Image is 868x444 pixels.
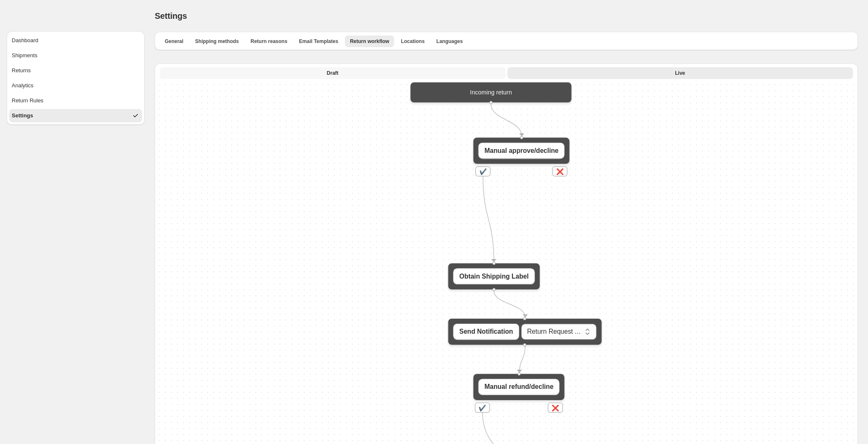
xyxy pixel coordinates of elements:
div: Manual approve/decline✔️❌ [473,137,570,164]
div: Shipments [12,51,37,60]
span: Languages [436,38,463,45]
button: Send Notification [453,324,519,340]
div: Returns [12,66,31,75]
span: Settings [155,11,187,20]
span: General [165,38,183,45]
span: Live [675,70,685,76]
button: Dashboard [9,34,142,47]
div: Obtain Shipping Label [448,263,540,290]
button: Returns [9,64,142,77]
span: Manual approve/decline [484,146,558,156]
g: Edge from 9a827cfa-a444-4982-82df-eb187488bf44 to 4c0ab47e-078b-4533-ab54-f0f9f915cb86 [519,346,525,373]
div: Settings [12,112,33,120]
button: Manual refund/decline [479,379,560,395]
div: Dashboard [12,36,38,45]
span: Email Templates [299,38,339,45]
button: Live version [507,67,853,79]
span: Locations [401,38,425,45]
button: Analytics [9,79,142,92]
span: Shipping methods [195,38,239,45]
div: Return Rules [12,96,43,105]
div: Incoming return [410,82,572,103]
button: Obtain Shipping Label [453,269,535,285]
button: Return Rules [9,94,142,107]
span: Return workflow [350,38,389,45]
div: Analytics [12,81,33,90]
button: Shipments [9,49,142,62]
span: Send Notification [459,327,513,337]
span: Return reasons [251,38,288,45]
g: Edge from default_flag to d40bdf33-071f-486a-b4d6-bd318f8da28e [483,176,494,262]
div: Manual refund/decline✔️❌ [473,373,565,401]
g: Edge from d40bdf33-071f-486a-b4d6-bd318f8da28e to 9a827cfa-a444-4982-82df-eb187488bf44 [494,291,525,317]
div: Send Notification [448,318,602,345]
button: Draft version [160,67,505,79]
span: Draft [327,70,339,76]
div: Incoming return [415,87,566,97]
button: Settings [9,109,142,122]
button: Manual approve/decline [479,143,565,159]
g: Edge from default_start to default_flag [491,104,522,136]
span: Manual refund/decline [484,382,553,392]
span: Obtain Shipping Label [459,271,529,282]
